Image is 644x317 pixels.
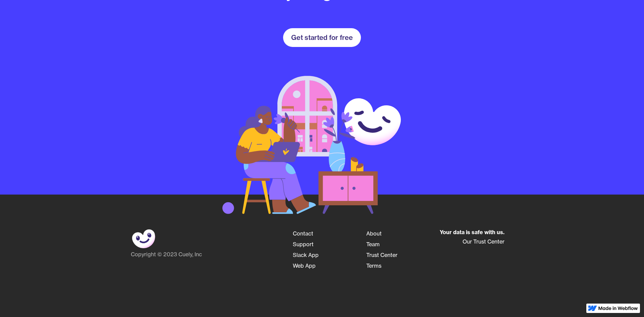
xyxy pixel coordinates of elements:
a: Slack App [293,250,319,260]
a: Terms [366,260,381,271]
div: Our Trust Center [440,236,504,247]
a: Support [293,239,314,250]
div: Your data is safe with us. [440,228,504,236]
a: Contact [293,228,313,239]
a: Web App [293,260,316,271]
a: Trust Center [366,250,397,260]
img: Made in Webflow [598,306,638,310]
div: Get started for free [291,34,353,42]
a: Team [366,239,380,250]
a: About [366,228,382,239]
a: Your data is safe with us.Our Trust Center [440,228,504,247]
div: Copyright © 2023 Cuely, Inc [131,251,286,258]
a: Get started for free [283,28,361,47]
